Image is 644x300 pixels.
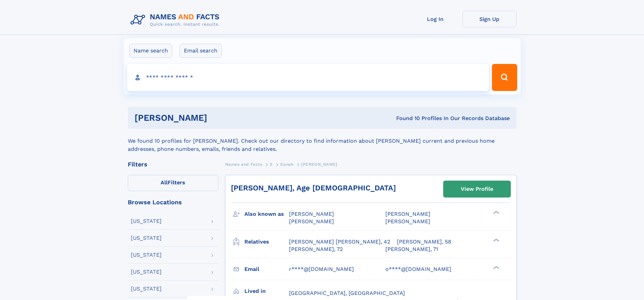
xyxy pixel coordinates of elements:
[244,236,289,248] h3: Relatives
[128,11,225,29] img: Logo Names and Facts
[131,269,162,275] div: [US_STATE]
[128,175,218,191] label: Filters
[225,160,262,168] a: Names and Facts
[492,64,517,91] button: Search Button
[289,238,390,246] a: [PERSON_NAME] [PERSON_NAME], 42
[492,210,500,215] div: ❯
[128,129,517,153] div: We found 10 profiles for [PERSON_NAME]. Check out our directory to find information about [PERSON...
[128,199,218,205] div: Browse Locations
[289,211,334,217] span: [PERSON_NAME]
[129,44,172,58] label: Name search
[385,246,438,253] a: [PERSON_NAME], 71
[128,161,218,167] div: Filters
[302,115,510,122] div: Found 10 Profiles In Our Records Database
[444,181,510,197] a: View Profile
[289,246,343,253] a: [PERSON_NAME], 72
[131,218,162,224] div: [US_STATE]
[408,11,462,27] a: Log In
[131,252,162,258] div: [US_STATE]
[462,11,517,27] a: Sign Up
[270,162,273,167] span: S
[289,218,334,225] span: [PERSON_NAME]
[244,263,289,275] h3: Email
[492,238,500,242] div: ❯
[231,184,396,192] a: [PERSON_NAME], Age [DEMOGRAPHIC_DATA]
[131,286,162,292] div: [US_STATE]
[244,208,289,220] h3: Also known as
[385,218,430,225] span: [PERSON_NAME]
[180,44,222,58] label: Email search
[301,162,337,167] span: [PERSON_NAME]
[289,290,405,296] span: [GEOGRAPHIC_DATA], [GEOGRAPHIC_DATA]
[127,64,489,91] input: search input
[280,160,293,168] a: Sanek
[244,285,289,297] h3: Lived in
[385,211,430,217] span: [PERSON_NAME]
[280,162,293,167] span: Sanek
[397,238,451,246] a: [PERSON_NAME], 58
[131,235,162,241] div: [US_STATE]
[492,265,500,270] div: ❯
[270,160,273,168] a: S
[135,114,302,122] h1: [PERSON_NAME]
[161,179,168,186] span: All
[461,181,493,197] div: View Profile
